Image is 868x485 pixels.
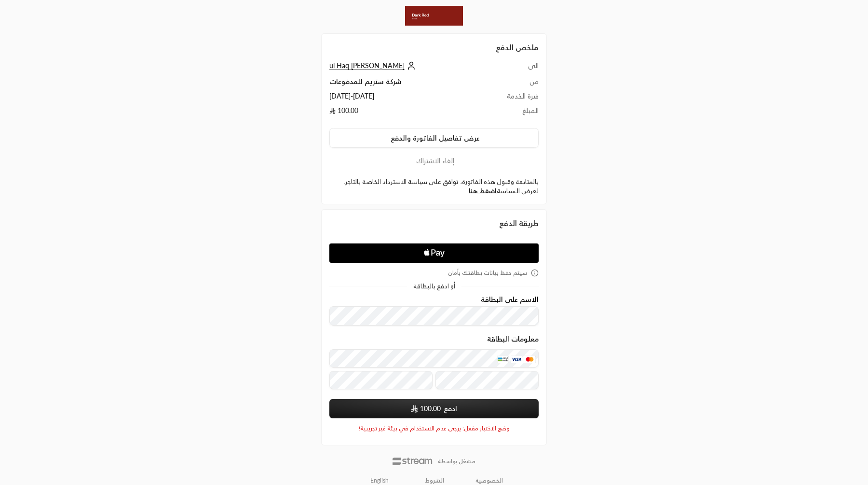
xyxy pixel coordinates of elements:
[329,349,539,368] input: بطاقة ائتمانية
[497,356,509,363] img: MADA
[329,77,483,91] td: شركة ستريم للمدفوعات
[329,61,418,70] a: [PERSON_NAME] ul Haq
[425,477,444,485] a: الشروط
[420,404,441,414] span: 100.00
[481,296,539,303] label: الاسم على البطاقة
[329,91,483,106] td: [DATE] - [DATE]
[483,61,539,77] td: الى
[329,106,483,120] td: 100.00
[469,187,497,195] a: اضغط هنا
[413,283,455,289] span: أو ادفع بالبطاقة
[483,106,539,120] td: المبلغ
[329,296,539,326] div: الاسم على البطاقة
[329,335,539,393] div: معلومات البطاقة
[329,61,405,70] span: [PERSON_NAME] ul Haq
[524,356,535,363] img: MasterCard
[329,156,539,166] button: إلغاء الاشتراك
[448,269,527,277] span: سيتم حفظ بيانات بطاقتك بأمان
[329,217,539,229] div: طريقة الدفع
[329,177,539,196] label: بالمتابعة وقبول هذه الفاتورة، توافق على سياسة الاسترداد الخاصة بالتاجر. لعرض السياسة .
[329,42,539,53] h2: ملخص الدفع
[475,477,503,485] a: الخصوصية
[511,356,522,363] img: Visa
[359,425,510,432] span: وضع الاختبار مفعل: يرجى عدم الاستخدام في بيئة غير تجريبية!
[483,91,539,106] td: فترة الخدمة
[329,128,539,148] button: عرض تفاصيل الفاتورة والدفع
[438,457,475,465] p: مشغل بواسطة
[329,399,539,418] button: ادفع SAR100.00
[405,6,463,26] img: Company Logo
[435,371,539,389] input: رمز التحقق CVC
[329,371,433,389] input: تاريخ الانتهاء
[411,405,418,413] img: SAR
[487,335,539,343] legend: معلومات البطاقة
[483,77,539,91] td: من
